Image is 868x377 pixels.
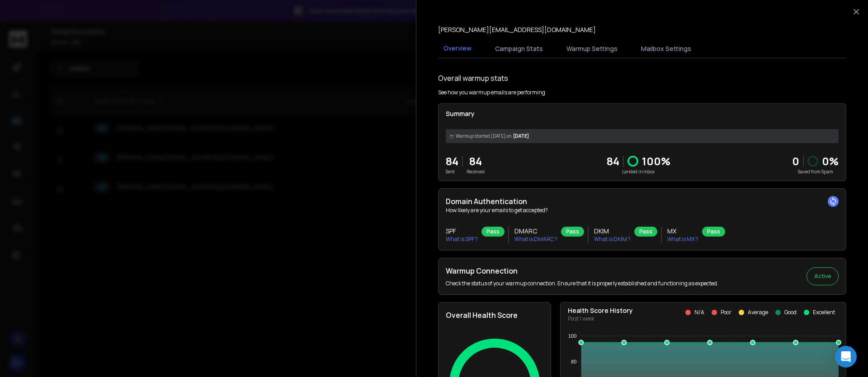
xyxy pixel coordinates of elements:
p: Landed in Inbox [607,168,670,175]
h3: MX [667,227,698,236]
p: Past 1 week [568,315,633,322]
button: Overview [438,38,477,59]
p: [PERSON_NAME][EMAIL_ADDRESS][DOMAIN_NAME] [438,25,596,34]
p: 100 % [642,154,670,168]
p: Saved from Spam [792,168,839,175]
h3: DMARC [514,227,557,236]
tspan: 80 [571,359,576,364]
p: Received [467,168,485,175]
p: 0 % [822,154,839,168]
div: Open Intercom Messenger [835,346,857,368]
h3: DKIM [594,227,631,236]
div: Pass [481,227,505,237]
button: Campaign Stats [490,39,548,59]
h3: SPF [446,227,478,236]
button: Warmup Settings [561,39,623,59]
p: Poor [721,309,731,316]
p: 84 [467,154,485,168]
p: N/A [694,309,704,316]
p: Health Score History [568,306,633,315]
h2: Domain Authentication [446,196,839,207]
p: Check the status of your warmup connection. Ensure that it is properly established and functionin... [446,280,718,287]
tspan: 100 [568,333,576,339]
div: Pass [702,227,725,237]
p: See how you warmup emails are performing [438,89,545,96]
p: Sent [446,168,458,175]
h2: Overall Health Score [446,310,543,321]
p: 84 [446,154,458,168]
h2: Warmup Connection [446,265,718,276]
p: Average [748,309,768,316]
p: What is DKIM ? [594,236,631,243]
p: Summary [446,109,839,118]
p: How likely are your emails to get accepted? [446,207,839,214]
button: Mailbox Settings [636,39,697,59]
div: [DATE] [446,129,839,143]
div: Pass [634,227,657,237]
button: Active [807,267,839,285]
p: 84 [607,154,619,168]
p: What is MX ? [667,236,698,243]
div: Pass [561,227,584,237]
span: Warmup started [DATE] on [456,133,511,140]
strong: 0 [792,154,799,168]
p: What is DMARC ? [514,236,557,243]
h1: Overall warmup stats [438,73,508,84]
p: Excellent [813,309,835,316]
p: Good [784,309,797,316]
p: What is SPF ? [446,236,478,243]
